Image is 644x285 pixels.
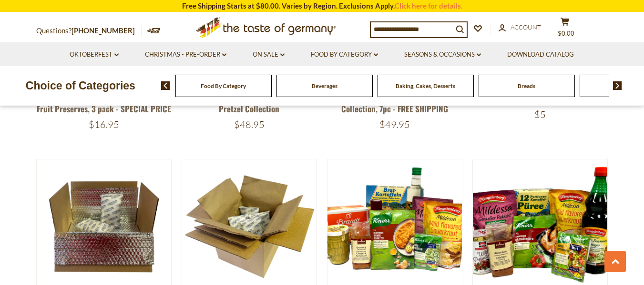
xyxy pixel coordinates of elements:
[558,29,574,37] span: $0.00
[234,118,265,130] span: $48.95
[395,1,462,10] a: Click here for details.
[511,23,541,31] span: Account
[534,108,546,120] span: $5
[161,81,170,90] img: previous arrow
[89,118,119,130] span: $16.95
[253,49,285,60] a: On Sale
[379,118,410,130] span: $49.95
[70,49,119,60] a: Oktoberfest
[396,82,455,89] a: Baking, Cakes, Desserts
[613,81,622,90] img: next arrow
[311,49,378,60] a: Food By Category
[499,22,541,33] a: Account
[518,82,535,89] a: Breads
[201,82,246,89] a: Food By Category
[507,49,574,60] a: Download Catalog
[36,25,142,37] p: Questions?
[145,49,226,60] a: Christmas - PRE-ORDER
[551,17,580,41] button: $0.00
[72,26,135,35] a: [PHONE_NUMBER]
[404,49,481,60] a: Seasons & Occasions
[312,82,337,89] a: Beverages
